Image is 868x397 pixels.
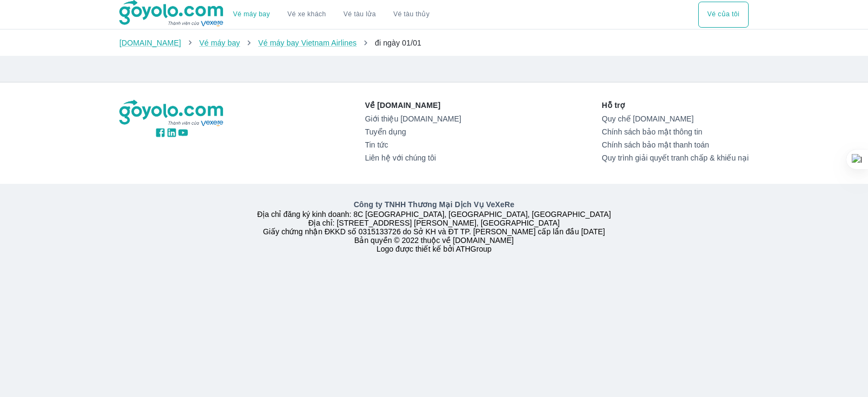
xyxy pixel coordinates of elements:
[113,199,755,253] div: Địa chỉ đăng ký kinh doanh: 8C [GEOGRAPHIC_DATA], [GEOGRAPHIC_DATA], [GEOGRAPHIC_DATA] Địa chỉ: [...
[365,127,461,136] a: Tuyển dụng
[199,39,240,47] a: Vé máy bay
[602,153,749,162] a: Quy trình giải quyết tranh chấp & khiếu nại
[375,39,422,47] span: đi ngày 01/01
[365,153,461,162] a: Liên hệ với chúng tôi
[225,2,438,28] div: choose transportation mode
[698,2,749,28] button: Vé của tôi
[335,2,385,28] a: Vé tàu lửa
[602,127,749,136] a: Chính sách bảo mật thông tin
[122,199,746,210] p: Công ty TNHH Thương Mại Dịch Vụ VeXeRe
[365,100,461,111] p: Về [DOMAIN_NAME]
[385,2,438,28] button: Vé tàu thủy
[698,2,749,28] div: choose transportation mode
[602,100,749,111] p: Hỗ trợ
[119,37,749,48] nav: breadcrumb
[602,114,749,123] a: Quy chế [DOMAIN_NAME]
[233,10,270,18] a: Vé máy bay
[119,39,181,47] a: [DOMAIN_NAME]
[258,39,357,47] a: Vé máy bay Vietnam Airlines
[365,114,461,123] a: Giới thiệu [DOMAIN_NAME]
[602,140,749,149] a: Chính sách bảo mật thanh toán
[365,140,461,149] a: Tin tức
[119,100,225,127] img: logo
[288,10,326,18] a: Vé xe khách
